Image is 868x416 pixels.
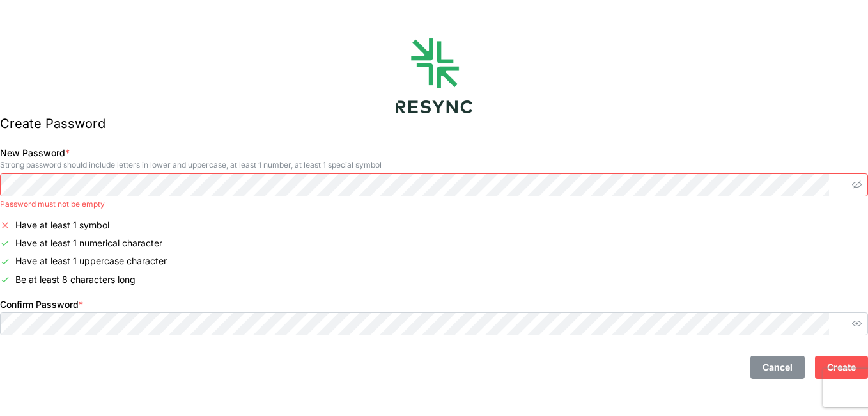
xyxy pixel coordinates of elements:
[815,356,868,379] button: Create
[763,356,793,378] span: Cancel
[15,273,136,286] p: Be at least 8 characters long
[827,356,856,378] span: Create
[750,356,805,379] button: Cancel
[15,219,109,232] p: Have at least 1 symbol
[396,38,472,113] img: logo
[15,237,162,250] p: Have at least 1 numerical character
[15,255,167,268] p: Have at least 1 uppercase character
